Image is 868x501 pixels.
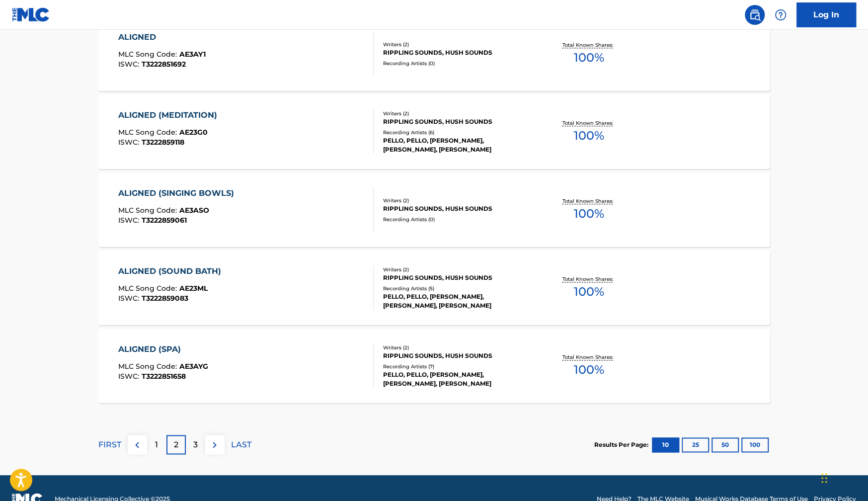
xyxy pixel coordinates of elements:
span: AE3AY1 [179,50,206,59]
a: ALIGNED (SOUND BATH)MLC Song Code:AE23MLISWC:T3222859083Writers (2)RIPPLING SOUNDS, HUSH SOUNDSRe... [98,250,770,325]
div: PELLO, PELLO, [PERSON_NAME], [PERSON_NAME], [PERSON_NAME] [383,370,533,388]
span: T3222859118 [142,138,184,147]
div: ALIGNED (SOUND BATH) [118,265,226,277]
img: search [749,9,761,21]
img: right [209,439,221,451]
div: PELLO, PELLO, [PERSON_NAME], [PERSON_NAME], [PERSON_NAME] [383,292,533,310]
img: MLC Logo [12,7,50,22]
img: help [775,9,787,21]
p: 1 [155,439,158,451]
span: MLC Song Code : [118,50,179,59]
div: Recording Artists ( 7 ) [383,363,533,370]
span: 100 % [574,205,604,223]
p: Total Known Shares: [562,41,616,49]
span: ISWC : [118,294,142,303]
div: RIPPLING SOUNDS, HUSH SOUNDS [383,48,533,57]
a: Public Search [745,5,765,25]
span: 100 % [574,283,604,301]
div: Recording Artists ( 0 ) [383,60,533,67]
img: left [131,439,143,451]
span: AE23G0 [179,128,208,137]
div: ALIGNED (SPA) [118,343,208,355]
span: ISWC : [118,60,142,69]
div: ALIGNED (MEDITATION) [118,109,222,121]
a: Log In [796,2,856,27]
div: Recording Artists ( 0 ) [383,216,533,223]
div: Writers ( 2 ) [383,197,533,204]
div: RIPPLING SOUNDS, HUSH SOUNDS [383,204,533,213]
span: AE23ML [179,284,208,293]
a: ALIGNED (SPA)MLC Song Code:AE3AYGISWC:T3222851658Writers (2)RIPPLING SOUNDS, HUSH SOUNDSRecording... [98,329,770,403]
p: Total Known Shares: [562,275,616,283]
span: AE3AYG [179,362,208,371]
p: Results Per Page: [594,440,651,449]
div: RIPPLING SOUNDS, HUSH SOUNDS [383,273,533,282]
p: Total Known Shares: [562,119,616,127]
span: T3222859061 [142,216,187,225]
p: Total Known Shares: [562,197,616,205]
div: Recording Artists ( 6 ) [383,129,533,136]
p: LAST [231,439,251,451]
span: ISWC : [118,138,142,147]
span: MLC Song Code : [118,284,179,293]
span: ISWC : [118,372,142,381]
div: RIPPLING SOUNDS, HUSH SOUNDS [383,117,533,126]
div: Recording Artists ( 5 ) [383,285,533,292]
button: 100 [741,437,769,452]
div: Writers ( 2 ) [383,344,533,351]
span: ISWC : [118,216,142,225]
div: RIPPLING SOUNDS, HUSH SOUNDS [383,351,533,360]
span: 100 % [574,49,604,67]
span: T3222851658 [142,372,186,381]
p: FIRST [98,439,121,451]
span: MLC Song Code : [118,206,179,215]
div: Drag [821,463,827,493]
span: 100 % [574,361,604,379]
button: 50 [711,437,739,452]
span: T3222859083 [142,294,188,303]
span: 100 % [574,127,604,145]
p: Total Known Shares: [562,353,616,361]
div: Writers ( 2 ) [383,41,533,48]
span: MLC Song Code : [118,128,179,137]
div: Writers ( 2 ) [383,266,533,273]
span: MLC Song Code : [118,362,179,371]
div: ALIGNED (SINGING BOWLS) [118,187,239,199]
p: 3 [193,439,198,451]
p: 2 [174,439,178,451]
div: Writers ( 2 ) [383,110,533,117]
button: 10 [652,437,679,452]
iframe: Chat Widget [818,453,868,501]
div: ALIGNED [118,31,206,43]
button: 25 [682,437,709,452]
a: ALIGNED (MEDITATION)MLC Song Code:AE23G0ISWC:T3222859118Writers (2)RIPPLING SOUNDS, HUSH SOUNDSRe... [98,94,770,169]
div: PELLO, PELLO, [PERSON_NAME], [PERSON_NAME], [PERSON_NAME] [383,136,533,154]
a: ALIGNEDMLC Song Code:AE3AY1ISWC:T3222851692Writers (2)RIPPLING SOUNDS, HUSH SOUNDSRecording Artis... [98,16,770,91]
span: T3222851692 [142,60,186,69]
a: ALIGNED (SINGING BOWLS)MLC Song Code:AE3ASOISWC:T3222859061Writers (2)RIPPLING SOUNDS, HUSH SOUND... [98,172,770,247]
div: Help [771,5,790,25]
span: AE3ASO [179,206,209,215]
